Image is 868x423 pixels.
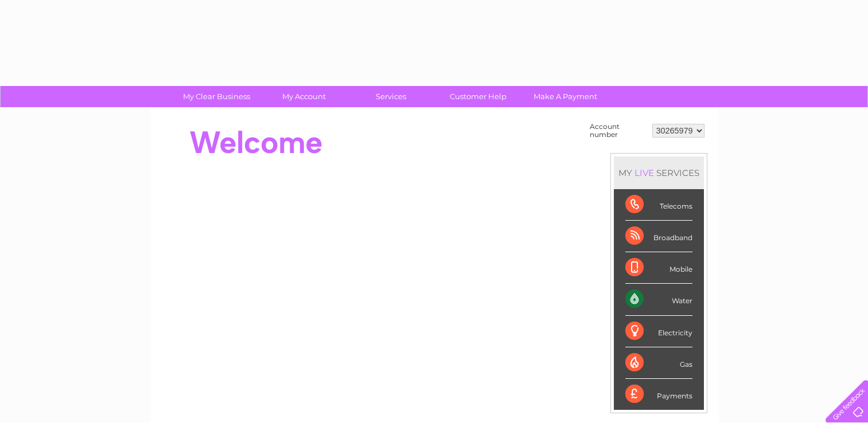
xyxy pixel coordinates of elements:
[625,221,692,252] div: Broadband
[625,316,692,347] div: Electricity
[587,120,649,142] td: Account number
[614,156,704,189] div: MY SERVICES
[431,86,526,107] a: Customer Help
[632,167,656,178] div: LIVE
[625,284,692,315] div: Water
[518,86,613,107] a: Make A Payment
[625,189,692,221] div: Telecoms
[344,86,438,107] a: Services
[625,347,692,379] div: Gas
[169,86,264,107] a: My Clear Business
[625,252,692,284] div: Mobile
[256,86,351,107] a: My Account
[625,379,692,410] div: Payments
